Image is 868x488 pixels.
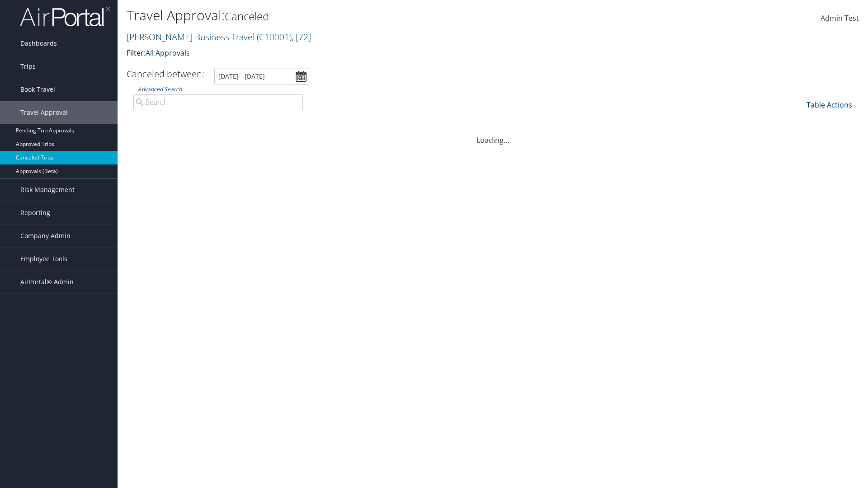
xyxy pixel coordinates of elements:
[127,68,204,80] h3: Canceled between:
[20,225,71,247] span: Company Admin
[20,6,110,27] img: airportal-logo.png
[821,5,859,33] a: Admin Test
[292,31,311,43] span: , [ 72 ]
[127,6,615,25] h1: Travel Approval:
[127,124,859,145] div: Loading...
[225,9,269,23] small: Canceled
[127,31,311,43] a: [PERSON_NAME] Business Travel
[20,32,57,55] span: Dashboards
[20,78,55,101] span: Book Travel
[20,55,36,78] span: Trips
[20,202,50,224] span: Reporting
[133,94,303,110] input: Advanced Search
[257,31,292,43] span: ( C10001 )
[20,178,75,201] span: Risk Management
[138,85,182,93] a: Advanced Search
[807,100,852,110] a: Table Actions
[146,48,190,58] a: All Approvals
[20,248,67,270] span: Employee Tools
[20,101,68,124] span: Travel Approval
[821,13,859,23] span: Admin Test
[127,47,615,59] p: Filter:
[214,68,309,84] input: [DATE] - [DATE]
[20,271,74,293] span: AirPortal® Admin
